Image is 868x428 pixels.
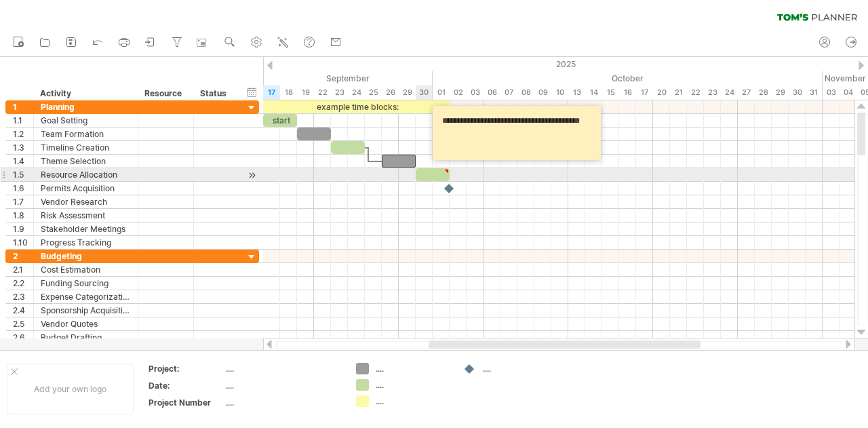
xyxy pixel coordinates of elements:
[40,87,130,100] div: Activity
[226,397,340,408] div: ....
[13,195,33,208] div: 1.7
[517,85,534,100] div: Wednesday, 8 October 2025
[534,85,551,100] div: Thursday, 9 October 2025
[467,85,484,100] div: Friday, 3 October 2025
[840,85,856,100] div: Tuesday, 4 November 2025
[314,85,331,100] div: Monday, 22 September 2025
[653,85,670,100] div: Monday, 20 October 2025
[13,317,33,330] div: 2.5
[399,85,416,100] div: Monday, 29 September 2025
[7,364,134,414] div: Add your own logo
[13,128,33,140] div: 1.2
[13,331,33,344] div: 2.6
[382,85,399,100] div: Friday, 26 September 2025
[602,85,619,100] div: Wednesday, 15 October 2025
[13,114,33,127] div: 1.1
[13,290,33,303] div: 2.3
[13,236,33,249] div: 1.10
[551,85,568,100] div: Friday, 10 October 2025
[41,128,131,140] div: Team Formation
[13,277,33,290] div: 2.2
[433,71,823,85] div: October 2025
[149,397,223,408] div: Project Number
[41,114,131,127] div: Goal Setting
[13,304,33,317] div: 2.4
[568,85,585,100] div: Monday, 13 October 2025
[704,85,721,100] div: Thursday, 23 October 2025
[297,85,314,100] div: Friday, 19 September 2025
[41,304,131,317] div: Sponsorship Acquisition
[263,114,297,127] div: start
[149,363,223,374] div: Project:
[41,100,131,113] div: Planning
[41,195,131,208] div: Vendor Research
[41,331,131,344] div: Budget Drafting
[41,317,131,330] div: Vendor Quotes
[13,182,33,195] div: 1.6
[636,85,653,100] div: Friday, 17 October 2025
[41,222,131,235] div: Stakeholder Meetings
[41,250,131,262] div: Budgeting
[41,168,131,181] div: Resource Allocation
[280,85,297,100] div: Thursday, 18 September 2025
[500,85,517,100] div: Tuesday, 7 October 2025
[41,209,131,222] div: Risk Assessment
[41,236,131,249] div: Progress Tracking
[483,363,557,374] div: ....
[41,263,131,276] div: Cost Estimation
[13,209,33,222] div: 1.8
[721,85,738,100] div: Friday, 24 October 2025
[245,168,258,182] div: scroll to activity
[416,85,433,100] div: Tuesday, 30 September 2025
[376,379,450,391] div: ....
[13,168,33,181] div: 1.5
[806,85,823,100] div: Friday, 31 October 2025
[823,85,840,100] div: Monday, 3 November 2025
[755,85,772,100] div: Tuesday, 28 October 2025
[41,290,131,303] div: Expense Categorization
[13,250,33,262] div: 2
[789,85,806,100] div: Thursday, 30 October 2025
[263,85,280,100] div: Wednesday, 17 September 2025
[13,155,33,168] div: 1.4
[450,85,467,100] div: Thursday, 2 October 2025
[585,85,602,100] div: Tuesday, 14 October 2025
[772,85,789,100] div: Wednesday, 29 October 2025
[41,155,131,168] div: Theme Selection
[41,277,131,290] div: Funding Sourcing
[13,263,33,276] div: 2.1
[484,85,500,100] div: Monday, 6 October 2025
[13,141,33,154] div: 1.3
[365,85,382,100] div: Thursday, 25 September 2025
[433,85,450,100] div: Wednesday, 1 October 2025
[376,395,450,407] div: ....
[144,87,186,100] div: Resource
[13,222,33,235] div: 1.9
[149,380,223,391] div: Date:
[41,182,131,195] div: Permits Acquisition
[670,85,687,100] div: Tuesday, 21 October 2025
[687,85,704,100] div: Wednesday, 22 October 2025
[226,380,340,391] div: ....
[619,85,636,100] div: Thursday, 16 October 2025
[376,363,450,374] div: ....
[348,85,365,100] div: Wednesday, 24 September 2025
[226,363,340,374] div: ....
[331,85,348,100] div: Tuesday, 23 September 2025
[200,87,230,100] div: Status
[263,100,450,113] div: example time blocks:
[13,100,33,113] div: 1
[738,85,755,100] div: Monday, 27 October 2025
[41,141,131,154] div: Timeline Creation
